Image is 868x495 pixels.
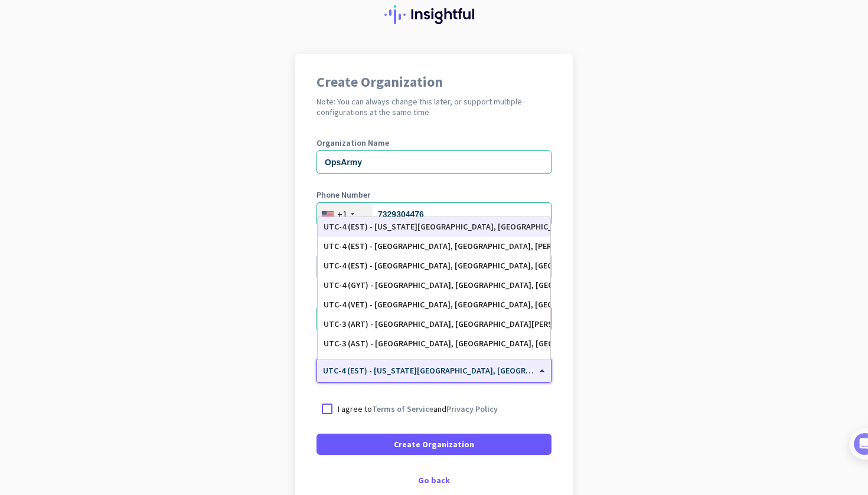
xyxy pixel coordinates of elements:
input: 201-555-0123 [316,202,552,226]
button: Create Organization [316,434,552,455]
label: Organization language [316,242,403,251]
div: UTC-4 (VET) - [GEOGRAPHIC_DATA], [GEOGRAPHIC_DATA], [GEOGRAPHIC_DATA], [GEOGRAPHIC_DATA] [324,300,544,310]
h1: Create Organization [316,75,552,89]
label: Organization Size (Optional) [316,294,552,303]
h2: Note: You can always change this later, or support multiple configurations at the same time [316,96,552,117]
div: Go back [316,476,552,484]
div: UTC-4 (GYT) - [GEOGRAPHIC_DATA], [GEOGRAPHIC_DATA], [GEOGRAPHIC_DATA] [324,280,544,290]
span: Create Organization [394,438,474,450]
div: UTC-3 (ART) - [GEOGRAPHIC_DATA], [GEOGRAPHIC_DATA][PERSON_NAME][GEOGRAPHIC_DATA], [GEOGRAPHIC_DATA] [324,319,544,329]
label: Phone Number [316,191,552,199]
div: UTC-3 (AST) - [PERSON_NAME] [324,358,544,368]
label: Organization Time Zone [316,346,552,355]
p: I agree to and [338,403,498,415]
img: Insightful [384,5,484,24]
div: UTC-4 (EST) - [US_STATE][GEOGRAPHIC_DATA], [GEOGRAPHIC_DATA], [GEOGRAPHIC_DATA], [GEOGRAPHIC_DATA] [324,222,544,232]
input: What is the name of your organization? [316,150,552,174]
div: UTC-4 (EST) - [GEOGRAPHIC_DATA], [GEOGRAPHIC_DATA], [PERSON_NAME] 73, Port-de-Paix [324,241,544,251]
label: Organization Name [316,139,552,147]
a: Privacy Policy [446,404,498,414]
div: UTC-3 (AST) - [GEOGRAPHIC_DATA], [GEOGRAPHIC_DATA], [GEOGRAPHIC_DATA], [GEOGRAPHIC_DATA] [324,339,544,349]
div: UTC-4 (EST) - [GEOGRAPHIC_DATA], [GEOGRAPHIC_DATA], [GEOGRAPHIC_DATA], [GEOGRAPHIC_DATA] [324,261,544,271]
a: Terms of Service [372,404,433,414]
div: +1 [337,208,347,220]
div: Options List [318,217,550,359]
